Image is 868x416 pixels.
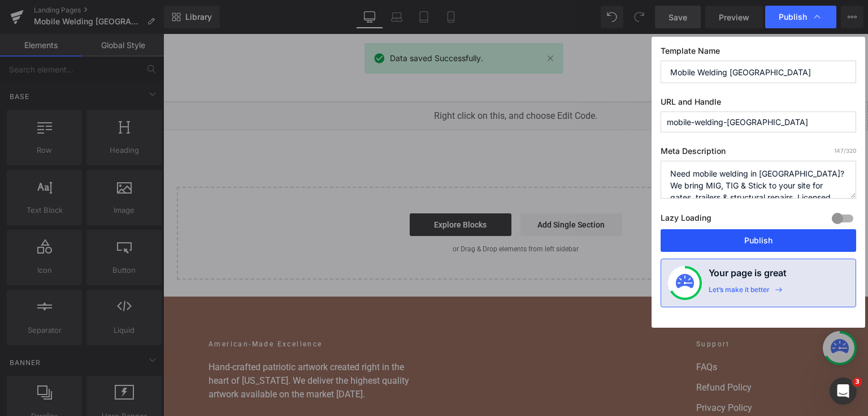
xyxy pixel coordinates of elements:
a: Add Single Section [357,179,459,202]
h4: Your page is great [709,266,787,285]
button: Publish [661,229,856,252]
div: Let’s make it better [709,285,770,300]
a: FAQs [533,327,659,340]
h2: American-Made Excellence [45,305,260,315]
label: Lazy Loading [661,211,711,229]
span: /320 [834,147,856,154]
p: or Drag & Drop elements from left sidebar [32,211,674,219]
textarea: Need mobile welding in [GEOGRAPHIC_DATA]? We bring MIG, TIG & Stick to your site for gates, trail... [661,161,856,199]
label: URL and Handle [661,97,856,111]
h2: Support [533,305,659,315]
span: 147 [834,147,844,154]
img: onboarding-status.svg [676,274,694,292]
a: Privacy Policy [533,367,659,381]
span: Publish [779,12,807,22]
span: 3 [853,378,862,387]
p: Hand-crafted patriotic artwork created right in the heart of [US_STATE]. We deliver the highest q... [45,327,260,367]
label: Template Name [661,46,856,61]
label: Meta Description [661,146,856,161]
iframe: Intercom live chat [830,378,857,405]
a: Refund Policy [533,347,659,361]
a: Explore Blocks [246,179,348,202]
